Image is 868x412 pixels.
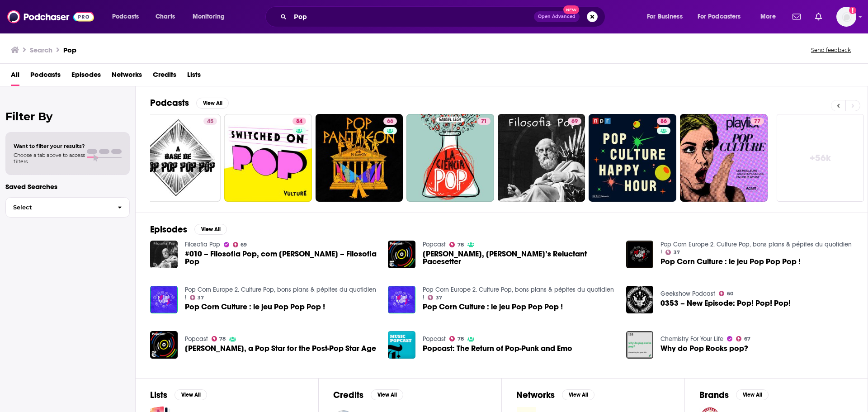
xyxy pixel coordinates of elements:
[626,331,654,359] img: Why do Pop Rocks pop?
[423,250,615,265] span: [PERSON_NAME], [PERSON_NAME]’s Reluctant Pacesetter
[789,9,804,24] a: Show notifications dropdown
[423,286,614,301] a: Pop Corn Europe 2. Culture Pop, bons plans & pépites du quotidien !
[7,8,94,25] img: Podchaser - Follow, Share and Rate Podcasts
[190,295,204,300] a: 37
[198,296,204,300] span: 37
[150,331,178,359] img: Ariana Grande, a Pop Star for the Post-Pop Star Age
[698,10,741,23] span: For Podcasters
[660,258,801,265] span: Pop Corn Culture : le jeu Pop Pop Pop !
[207,117,213,126] span: 45
[203,118,217,125] a: 45
[219,337,226,341] span: 78
[481,117,487,126] span: 71
[296,117,302,126] span: 84
[150,224,227,235] a: EpisodesView All
[754,9,787,24] button: open menu
[436,296,442,300] span: 37
[727,292,733,296] span: 60
[150,97,189,109] h2: Podcasts
[498,114,585,202] a: 69
[185,250,377,265] span: #010 – Filosofia Pop, com [PERSON_NAME] – Filosofia Pop
[836,7,856,27] button: Show profile menu
[699,389,729,401] h2: Brands
[423,345,572,352] span: Popcast: The Return of Pop-Punk and Emo
[641,9,694,24] button: open menu
[387,117,393,126] span: 66
[333,389,403,401] a: CreditsView All
[458,337,464,341] span: 78
[150,9,180,24] a: Charts
[660,290,715,298] a: Geekshow Podcast
[5,110,130,123] h2: Filter By
[187,67,201,86] a: Lists
[316,114,403,202] a: 66
[836,7,856,27] img: User Profile
[196,98,229,109] button: View All
[233,242,247,247] a: 69
[150,241,178,268] img: #010 – Filosofia Pop, com Charles Feitosa – Filosofia Pop
[186,9,236,24] button: open menu
[185,335,208,343] a: Popcast
[241,243,247,247] span: 69
[736,336,750,341] a: 67
[150,389,207,401] a: ListsView All
[133,114,221,202] a: 45
[274,6,614,27] div: Search podcasts, credits, & more...
[388,241,415,268] img: Robyn, Pop’s Reluctant Pacesetter
[699,389,769,401] a: BrandsView All
[194,224,227,235] button: View All
[150,286,178,313] img: Pop Corn Culture : le jeu Pop Pop Pop !
[589,114,676,202] a: 86
[156,10,175,23] span: Charts
[626,241,654,268] img: Pop Corn Culture : le jeu Pop Pop Pop !
[660,345,748,352] span: Why do Pop Rocks pop?
[153,67,176,86] a: Credits
[626,286,654,313] img: 0353 – New Episode: Pop! Pop! Pop!
[185,345,376,352] a: Ariana Grande, a Pop Star for the Post-Pop Star Age
[568,118,581,125] a: 69
[423,303,563,311] a: Pop Corn Culture : le jeu Pop Pop Pop !
[808,46,854,54] button: Send feedback
[406,114,494,202] a: 71
[30,67,61,86] span: Podcasts
[185,286,376,301] a: Pop Corn Europe 2. Culture Pop, bons plans & pépites du quotidien !
[112,67,142,86] span: Networks
[777,114,864,202] a: +56k
[63,46,76,54] h3: Pop
[692,9,754,24] button: open menu
[388,286,415,313] img: Pop Corn Culture : le jeu Pop Pop Pop !
[719,291,733,296] a: 60
[423,250,615,265] a: Robyn, Pop’s Reluctant Pacesetter
[477,118,491,125] a: 71
[5,197,130,218] button: Select
[647,10,683,23] span: For Business
[811,9,826,24] a: Show notifications dropdown
[428,295,442,300] a: 37
[562,389,594,400] button: View All
[736,389,769,400] button: View All
[193,10,225,23] span: Monitoring
[660,241,852,256] a: Pop Corn Europe 2. Culture Pop, bons plans & pépites du quotidien !
[71,67,101,86] a: Episodes
[150,97,229,109] a: PodcastsView All
[185,241,220,248] a: Filosofia Pop
[185,250,377,265] a: #010 – Filosofia Pop, com Charles Feitosa – Filosofia Pop
[175,389,207,400] button: View All
[14,143,85,149] span: Want to filter your results?
[11,67,19,86] a: All
[660,117,667,126] span: 86
[185,303,325,311] span: Pop Corn Culture : le jeu Pop Pop Pop !
[30,46,52,54] h3: Search
[292,118,306,125] a: 84
[388,331,415,359] img: Popcast: The Return of Pop-Punk and Emo
[449,336,464,341] a: 78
